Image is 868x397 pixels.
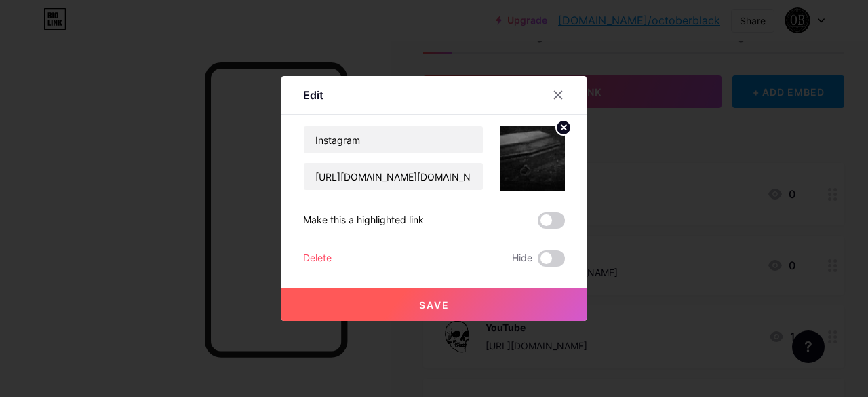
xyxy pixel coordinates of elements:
[281,288,587,321] button: Save
[303,87,323,103] div: Edit
[304,126,483,153] input: Title
[303,250,332,267] div: Delete
[512,250,532,267] span: Hide
[304,163,483,190] input: URL
[500,126,565,191] img: link_thumbnail
[419,299,450,311] span: Save
[303,212,424,229] div: Make this a highlighted link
